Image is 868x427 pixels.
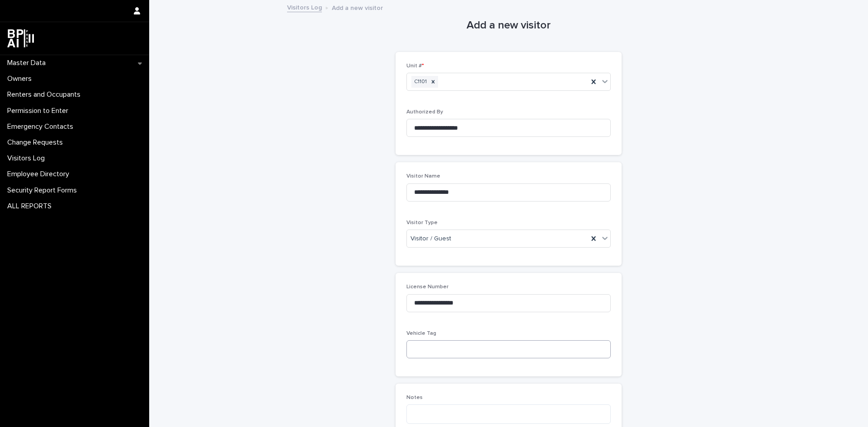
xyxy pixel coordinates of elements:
p: Visitors Log [4,154,52,163]
p: Employee Directory [4,170,76,178]
p: Renters and Occupants [4,90,88,99]
span: Unit # [406,63,424,69]
span: Vehicle Tag [406,331,436,336]
span: Visitor Name [406,174,440,179]
div: C1101 [411,76,428,88]
p: Change Requests [4,138,70,147]
p: Add a new visitor [332,2,383,12]
p: ALL REPORTS [4,202,59,211]
span: License Number [406,284,448,290]
span: Notes [406,395,423,400]
span: Visitor Type [406,220,438,225]
p: Owners [4,75,39,83]
p: Master Data [4,59,53,67]
p: Security Report Forms [4,186,84,195]
a: Visitors Log [287,2,322,12]
span: Authorized By [406,109,443,115]
p: Emergency Contacts [4,122,80,131]
img: dwgmcNfxSF6WIOOXiGgu [7,29,34,47]
p: Permission to Enter [4,107,75,115]
h1: Add a new visitor [396,19,622,32]
span: Visitor / Guest [410,234,451,244]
